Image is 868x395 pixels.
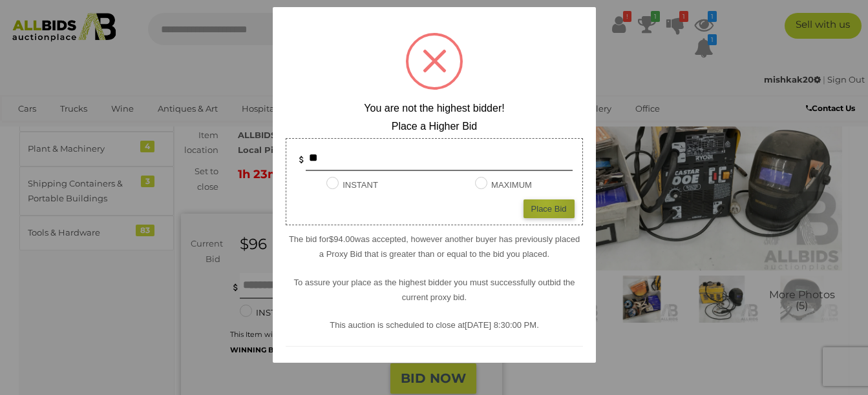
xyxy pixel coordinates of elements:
p: The bid for was accepted, however another buyer has previously placed a Proxy Bid that is greater... [286,232,583,262]
label: INSTANT [326,177,378,192]
h2: You are not the highest bidder! [286,103,583,114]
button: Cancel [417,358,450,374]
h2: Place a Higher Bid [286,121,583,132]
p: This auction is scheduled to close at . [286,318,583,332]
label: MAXIMUM [475,177,532,192]
span: [DATE] 8:30:00 PM [465,320,536,330]
p: To assure your place as the highest bidder you must successfully outbid the current proxy bid. [286,275,583,305]
div: Place Bid [524,199,575,218]
span: $94.00 [329,234,355,244]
